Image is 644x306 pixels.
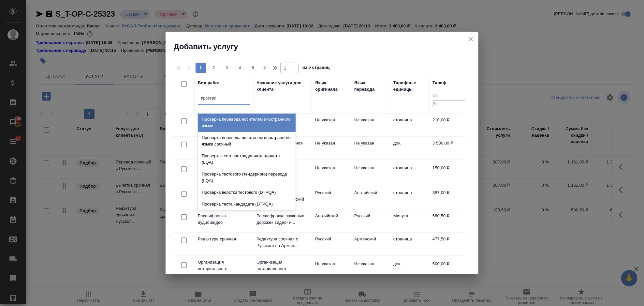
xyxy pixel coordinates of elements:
[198,259,250,279] p: Организация нотариального удостоверен...
[312,161,351,184] td: Не указан
[429,257,468,280] td: 500,00 ₽
[235,63,245,73] button: 4
[466,34,476,44] button: close
[235,65,245,71] span: 4
[256,80,309,93] div: Название услуги для клиента
[302,64,330,73] span: из 5 страниц
[198,114,296,132] div: Проверка перевода носителем иностранного языка
[354,80,387,93] div: Язык перевода
[390,209,429,232] td: Минута
[390,137,429,160] td: док.
[390,114,429,136] td: страница
[312,209,351,232] td: Английский
[209,65,219,71] span: 2
[248,65,258,71] span: 5
[222,63,232,73] button: 3
[312,257,351,280] td: Не указан
[393,80,426,93] div: Тарифные единицы
[429,233,468,255] td: 477,50 ₽
[315,80,348,93] div: Язык оригинала
[256,236,309,249] p: Редактура срочная с Русского на Армян...
[198,198,296,210] div: Проверка теста кандидата (DTPQA)
[174,41,478,52] h2: Добавить услугу
[198,236,250,242] p: Редактура срочная
[198,213,250,226] p: Расшифровка аудио\видео
[222,65,232,71] span: 3
[429,114,468,136] td: 210,00 ₽
[351,233,390,255] td: Армянский
[432,92,465,100] input: От
[256,259,309,279] p: Организация нотариального удостоверен...
[390,186,429,209] td: страница
[390,257,429,280] td: док.
[248,63,258,73] button: 5
[198,80,220,86] div: Вид работ
[429,209,468,232] td: 580,50 ₽
[432,80,446,86] div: Тариф
[429,161,468,184] td: 150,00 ₽
[312,233,351,255] td: Русский
[312,114,351,136] td: Не указан
[432,100,465,108] input: До
[312,186,351,209] td: Русский
[351,114,390,136] td: Не указан
[351,209,390,232] td: Русский
[198,168,296,187] div: Проверка тестового (тендерного) перевода (LQA)
[390,233,429,255] td: страница
[198,150,296,168] div: Проверка тестового задания кандидата (LQA)
[351,161,390,184] td: Не указан
[390,161,429,184] td: страница
[429,186,468,209] td: 387,00 ₽
[209,63,219,73] button: 2
[429,137,468,160] td: 3 500,00 ₽
[256,213,309,226] p: Расшифровка звуковых дорожек видео- и...
[351,186,390,209] td: Английский
[198,187,296,198] div: Проверка верстки тестового (DTPQA)
[351,137,390,160] td: Не указан
[351,257,390,280] td: Не указан
[198,132,296,150] div: Проверка перевода носителем иностранного языка срочный
[312,137,351,160] td: Не указан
